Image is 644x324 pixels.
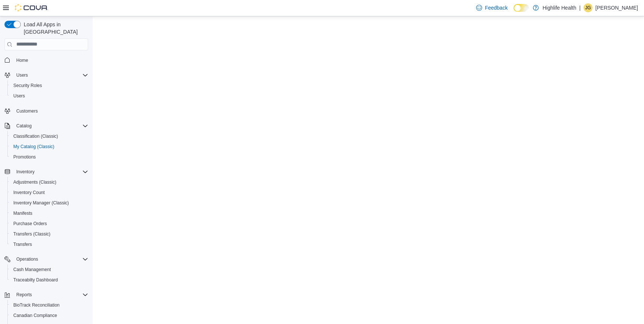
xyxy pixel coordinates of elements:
[13,210,32,216] span: Manifests
[10,81,45,90] a: Security Roles
[10,301,88,310] span: BioTrack Reconciliation
[13,277,58,283] span: Traceabilty Dashboard
[7,198,91,208] button: Inventory Manager (Classic)
[13,121,88,130] span: Catalog
[10,142,88,151] span: My Catalog (Classic)
[13,190,45,196] span: Inventory Count
[7,80,91,91] button: Security Roles
[16,57,28,63] span: Home
[13,83,42,88] span: Security Roles
[13,121,34,130] button: Catalog
[16,72,28,78] span: Users
[10,178,59,187] a: Adjustments (Classic)
[10,91,88,100] span: Users
[10,198,88,207] span: Inventory Manager (Classic)
[13,179,56,185] span: Adjustments (Classic)
[13,290,35,299] button: Reports
[13,107,41,116] a: Customers
[579,3,581,12] p: |
[10,209,88,218] span: Manifests
[13,290,88,299] span: Reports
[7,187,91,198] button: Inventory Count
[13,313,57,318] span: Canadian Compliance
[13,71,31,80] button: Users
[10,132,88,141] span: Classification (Classic)
[15,4,48,11] img: Cova
[10,81,88,90] span: Security Roles
[10,198,72,207] a: Inventory Manager (Classic)
[16,123,31,129] span: Catalog
[13,167,37,176] button: Inventory
[13,154,36,160] span: Promotions
[10,240,88,249] span: Transfers
[7,300,91,310] button: BioTrack Reconciliation
[7,218,91,229] button: Purchase Orders
[1,70,91,80] button: Users
[7,141,91,152] button: My Catalog (Classic)
[13,133,58,139] span: Classification (Classic)
[7,275,91,285] button: Traceabilty Dashboard
[7,131,91,141] button: Classification (Classic)
[585,3,591,12] span: JG
[10,132,61,141] a: Classification (Classic)
[13,231,50,237] span: Transfers (Classic)
[13,241,32,247] span: Transfers
[1,290,91,300] button: Reports
[10,209,35,218] a: Manifests
[16,108,38,114] span: Customers
[7,239,91,250] button: Transfers
[10,219,88,228] span: Purchase Orders
[13,167,88,176] span: Inventory
[13,255,41,264] button: Operations
[1,254,91,264] button: Operations
[13,200,69,206] span: Inventory Manager (Classic)
[7,177,91,187] button: Adjustments (Classic)
[514,4,529,12] input: Dark Mode
[21,21,88,36] span: Load All Apps in [GEOGRAPHIC_DATA]
[10,153,88,161] span: Promotions
[10,188,48,197] a: Inventory Count
[10,265,88,274] span: Cash Management
[10,240,35,249] a: Transfers
[13,255,88,264] span: Operations
[16,169,34,175] span: Inventory
[1,55,91,66] button: Home
[10,91,28,100] a: Users
[10,142,57,151] a: My Catalog (Classic)
[16,292,32,298] span: Reports
[13,106,88,116] span: Customers
[10,311,60,320] a: Canadian Compliance
[1,167,91,177] button: Inventory
[10,219,50,228] a: Purchase Orders
[13,93,25,99] span: Users
[1,106,91,116] button: Customers
[7,91,91,101] button: Users
[13,267,51,273] span: Cash Management
[10,301,63,310] a: BioTrack Reconciliation
[473,0,511,15] a: Feedback
[10,265,54,274] a: Cash Management
[10,275,88,284] span: Traceabilty Dashboard
[16,256,38,262] span: Operations
[13,56,31,65] a: Home
[13,302,60,308] span: BioTrack Reconciliation
[13,71,88,80] span: Users
[542,3,576,12] p: Highlife Health
[584,3,592,12] div: Jennifer Gierum
[13,56,88,65] span: Home
[10,230,88,238] span: Transfers (Classic)
[10,153,39,161] a: Promotions
[10,188,88,197] span: Inventory Count
[1,121,91,131] button: Catalog
[595,3,638,12] p: [PERSON_NAME]
[7,208,91,218] button: Manifests
[10,311,88,320] span: Canadian Compliance
[485,4,508,11] span: Feedback
[13,221,47,227] span: Purchase Orders
[10,178,88,187] span: Adjustments (Classic)
[7,229,91,239] button: Transfers (Classic)
[13,144,54,150] span: My Catalog (Classic)
[7,152,91,162] button: Promotions
[10,230,53,238] a: Transfers (Classic)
